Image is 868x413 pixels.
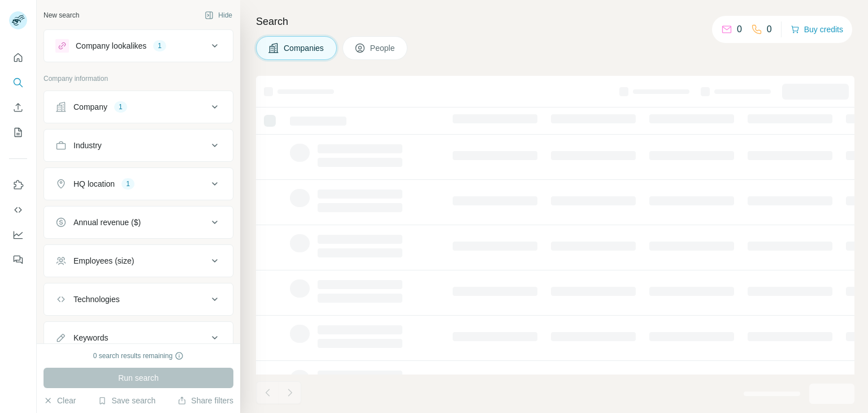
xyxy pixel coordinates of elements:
div: Keywords [73,332,108,343]
div: 0 search results remaining [93,351,184,361]
button: Hide [197,7,240,24]
div: 1 [114,102,127,112]
button: Quick start [9,48,27,68]
button: My lists [9,122,27,143]
button: Industry [44,132,233,159]
button: Enrich CSV [9,97,27,118]
div: Industry [73,140,102,151]
button: Company1 [44,93,233,121]
button: Annual revenue ($) [44,209,233,236]
p: Company information [44,74,233,84]
button: Clear [44,395,76,406]
button: Feedback [9,249,27,270]
button: Company lookalikes1 [44,32,233,59]
button: Employees (size) [44,247,233,274]
div: 1 [121,179,134,189]
button: Save search [98,395,155,406]
span: Companies [284,42,325,54]
p: 0 [737,23,742,36]
h4: Search [256,14,854,29]
button: Dashboard [9,225,27,245]
div: Company [73,101,107,113]
div: Annual revenue ($) [73,217,141,228]
div: HQ location [73,178,115,190]
button: Use Surfe on LinkedIn [9,175,27,195]
button: Keywords [44,324,233,351]
div: Employees (size) [73,255,134,266]
div: 1 [153,41,166,51]
div: Company lookalikes [76,40,146,51]
button: Buy credits [791,21,843,37]
button: Search [9,72,27,93]
p: 0 [767,23,772,36]
button: HQ location1 [44,170,233,197]
div: New search [44,10,79,20]
div: Technologies [73,294,120,305]
button: Share filters [177,395,233,406]
button: Technologies [44,286,233,313]
span: People [370,42,396,54]
button: Use Surfe API [9,200,27,220]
